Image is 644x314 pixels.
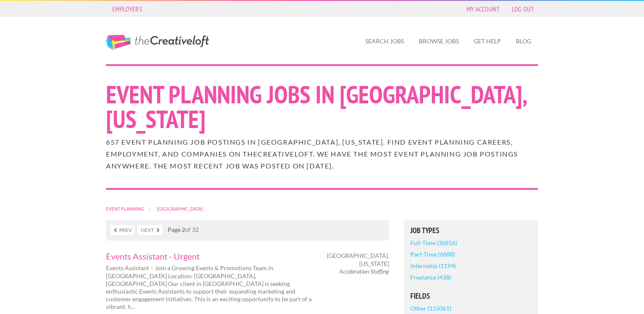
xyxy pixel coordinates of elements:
[106,206,144,211] a: Event Planning
[462,3,504,15] a: My Account
[507,3,538,15] a: Log Out
[108,3,146,15] a: Employers
[106,220,389,240] nav: of 32
[410,237,457,248] a: Full-Time (36856)
[327,252,389,267] span: [GEOGRAPHIC_DATA], [US_STATE]
[410,292,532,300] h5: Fields
[410,248,455,260] a: Part-Time (6888)
[358,31,411,51] a: Search Jobs
[412,31,466,51] a: Browse Jobs
[168,226,185,233] strong: Page 2
[157,206,203,211] a: [GEOGRAPHIC_DATA]
[137,225,163,235] a: Next
[509,31,538,51] a: Blog
[410,303,451,314] a: Other (115061)
[467,31,508,51] a: Get Help
[410,227,532,234] h5: Job Types
[106,82,538,131] h1: Event Planning Jobs in [GEOGRAPHIC_DATA], [US_STATE]
[339,268,389,275] em: Acceleration Staffing
[106,136,538,172] h2: 657 Event Planning job postings in [GEOGRAPHIC_DATA], [US_STATE]. Find Event Planning careers, em...
[410,260,456,271] a: Internship (1194)
[106,264,315,311] p: Events Assistant – Join a Growing Events & Promotions Team in [GEOGRAPHIC_DATA] Location: [GEOGRA...
[410,271,451,283] a: Freelance (438)
[111,225,135,235] a: Prev
[106,35,209,50] a: The Creative Loft
[106,252,315,260] a: Events Assistant - Urgent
